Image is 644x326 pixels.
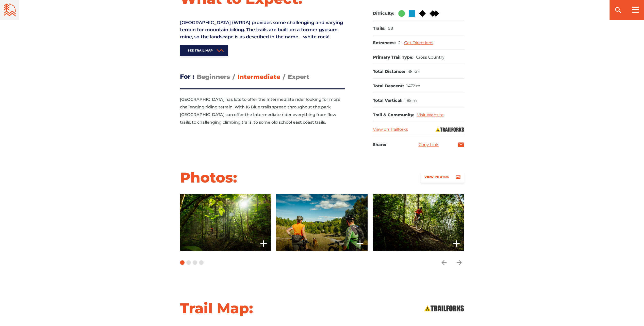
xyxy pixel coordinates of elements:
[419,10,426,17] img: Black Diamond
[398,10,405,17] img: Green Circle
[180,299,253,317] h2: Trail Map:
[355,238,365,249] ion-icon: add
[180,169,237,186] h2: Photos:
[419,143,439,147] a: Copy Link
[458,141,464,148] a: mail
[373,11,394,16] dt: Difficulty:
[404,40,433,45] a: Get Directions
[405,98,417,103] dd: 185 m
[435,127,464,132] img: Trailforks
[180,96,345,126] p: [GEOGRAPHIC_DATA] has lots to offer the Intermediate rider looking for more challenging riding te...
[416,55,444,60] dd: Cross Country
[180,71,194,82] h3: For
[439,251,464,274] div: Carousel Navigation
[373,98,403,103] dt: Total Vertical:
[180,260,185,265] button: Carousel Page 1 (Current Slide)
[288,73,309,80] span: Expert
[430,10,439,17] img: Double Black DIamond
[408,69,420,74] dd: 38 km
[406,84,420,89] dd: 1472 m
[451,238,461,249] ion-icon: add
[373,40,396,46] dt: Entrances:
[373,84,404,89] dt: Total Descent:
[440,259,448,266] ion-icon: arrow back
[373,141,386,148] h3: Share:
[180,45,228,56] a: See Trail Map
[421,171,464,183] a: View Photos
[238,73,280,80] span: Intermediate
[614,6,622,14] ion-icon: search
[424,175,449,179] span: View Photos
[373,127,408,132] a: View on Trailforks
[409,10,415,17] img: Blue Square
[180,19,345,40] p: [GEOGRAPHIC_DATA] (WRRA) provides some challenging and varying terrain for mountain biking. The t...
[373,112,415,118] dt: Trail & Community:
[197,73,230,80] span: Beginners
[199,260,204,265] button: Carousel Page 4
[180,251,204,274] div: Carousel Pagination
[373,26,386,31] dt: Trails:
[186,260,191,265] button: Carousel Page 2
[373,55,414,60] dt: Primary Trail Type:
[188,48,213,52] span: See Trail Map
[398,40,404,45] span: 2
[388,26,393,31] dd: 58
[417,112,444,117] a: Visit Website
[373,69,405,74] dt: Total Distance:
[193,260,197,265] button: Carousel Page 3
[455,259,463,266] ion-icon: arrow forward
[258,238,269,249] ion-icon: add
[424,305,464,312] img: View on Trailforks.com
